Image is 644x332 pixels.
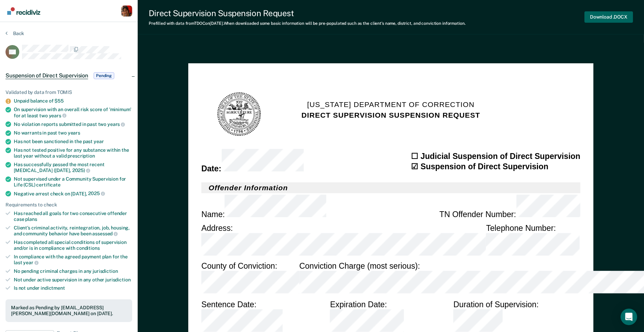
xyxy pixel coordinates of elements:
[307,99,474,110] h1: [US_STATE] Department of Correction
[584,11,633,23] button: Download .DOCX
[6,30,24,36] button: Back
[6,89,132,95] div: Validated by data from TOMIS
[149,8,466,18] div: Direct Supervision Suspension Request
[201,195,326,220] div: Name :
[121,6,132,17] button: Profile dropdown button
[411,151,580,161] div: ☐ Judicial Suspension of Direct Supervision
[49,113,66,118] span: years
[149,21,466,26] div: Prefilled with data from TDOC on [DATE] . When downloaded some basic information will be pre-popu...
[201,149,304,174] div: Date :
[94,139,104,144] span: year
[14,285,132,291] div: Is not under
[14,98,132,104] div: Unpaid balance of $55
[92,231,118,236] span: assessed
[76,245,100,251] span: conditions
[14,176,132,188] div: Not supervised under a Community Supervision for Life (CSL)
[14,147,132,159] div: Has not tested positive for any substance within the last year without a valid
[36,182,60,188] span: certificate
[201,261,299,296] div: County of Conviction :
[14,254,132,266] div: In compliance with the agreed payment plan for the last
[6,72,88,79] span: Suspension of Direct Supervision
[93,268,118,274] span: jurisdiction
[11,305,127,317] div: Marked as Pending by [EMAIL_ADDRESS][PERSON_NAME][DOMAIN_NAME] on [DATE].
[14,225,132,237] div: Client’s criminal activity, reintegration, job, housing, and community behavior have been
[201,183,580,194] h2: Offender Information
[7,7,40,15] img: Recidiviz
[14,107,132,118] div: On supervision with an overall risk score of 'minimum' for at least two
[14,139,132,144] div: Has not been sanctioned in the past
[14,162,132,173] div: Has successfully passed the most recent [MEDICAL_DATA] ([DATE],
[67,153,95,159] span: prescription
[88,191,105,196] span: 2025
[14,268,132,274] div: No pending criminal charges in any
[14,130,132,136] div: No warrants in past two
[14,191,132,197] div: Negative arrest check on [DATE],
[621,309,637,325] div: Open Intercom Messenger
[68,130,80,136] span: years
[41,285,65,291] span: indictment
[25,216,37,222] span: plans
[72,168,90,173] span: 2025)
[94,72,114,79] span: Pending
[302,110,480,121] h2: DIRECT SUPERVISION SUSPENSION REQUEST
[411,161,580,172] div: ☑ Suspension of Direct Supervision
[14,211,132,222] div: Has reached all goals for two consecutive offender case
[486,223,581,258] div: Telephone Number :
[201,223,486,258] div: Address :
[23,260,38,265] span: year
[105,277,130,282] span: jurisdiction
[14,239,132,251] div: Has completed all special conditions of supervision and/or is in compliance with
[6,202,132,208] div: Requirements to check
[14,121,132,127] div: No violation reports submitted in past two
[14,277,132,283] div: Not under active supervision in any other
[107,121,125,127] span: years
[440,195,580,220] div: TN Offender Number :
